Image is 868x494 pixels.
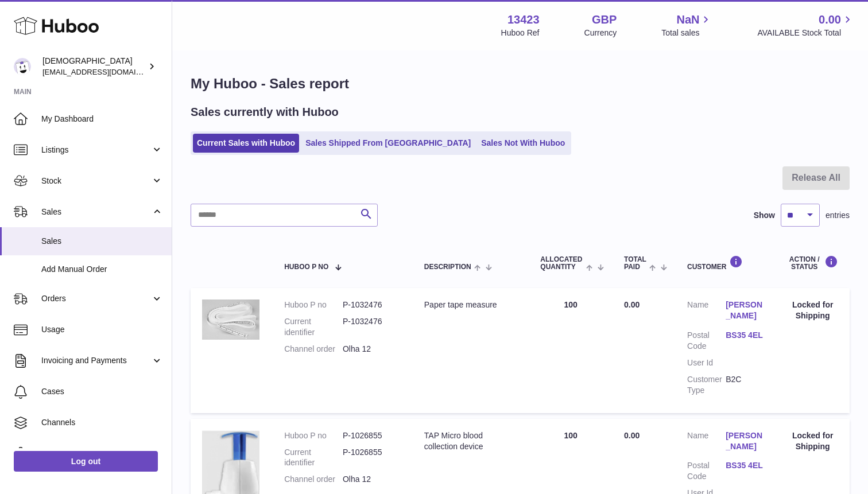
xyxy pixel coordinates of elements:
[284,316,343,338] dt: Current identifier
[284,299,343,310] dt: Huboo P no
[202,299,259,340] img: 1739881904.png
[661,12,712,38] a: NaN Total sales
[787,430,838,452] div: Locked for Shipping
[41,114,163,125] span: My Dashboard
[726,430,764,452] a: [PERSON_NAME]
[41,236,163,247] span: Sales
[42,67,169,76] span: [EMAIL_ADDRESS][DOMAIN_NAME]
[41,324,163,335] span: Usage
[424,299,518,310] div: Paper tape measure
[343,447,401,469] dd: P-1026855
[540,256,583,271] span: ALLOCATED Quantity
[191,104,339,120] h2: Sales currently with Huboo
[687,357,726,368] dt: User Id
[41,176,151,186] span: Stock
[687,299,726,324] dt: Name
[687,374,726,396] dt: Customer Type
[726,330,764,341] a: BS35 4EL
[687,330,726,352] dt: Postal Code
[41,264,163,275] span: Add Manual Order
[757,12,854,38] a: 0.00 AVAILABLE Stock Total
[507,12,540,28] strong: 13423
[284,474,343,485] dt: Channel order
[726,299,764,321] a: [PERSON_NAME]
[424,263,471,271] span: Description
[41,207,151,217] span: Sales
[529,288,613,413] td: 100
[42,56,146,77] div: [DEMOGRAPHIC_DATA]
[14,451,158,472] a: Log out
[41,293,151,304] span: Orders
[193,134,299,153] a: Current Sales with Huboo
[819,12,841,28] span: 0.00
[787,299,838,321] div: Locked for Shipping
[477,134,569,153] a: Sales Not With Huboo
[687,255,764,271] div: Customer
[343,344,401,355] dd: Olha 12
[191,75,850,93] h1: My Huboo - Sales report
[624,431,640,440] span: 0.00
[343,430,401,441] dd: P-1026855
[424,430,518,452] div: TAP Micro blood collection device
[41,417,163,428] span: Channels
[501,28,540,38] div: Huboo Ref
[592,12,617,28] strong: GBP
[687,460,726,482] dt: Postal Code
[726,460,764,471] a: BS35 4EL
[726,374,764,396] dd: B2C
[687,430,726,455] dt: Name
[41,355,151,366] span: Invoicing and Payments
[284,430,343,441] dt: Huboo P no
[41,145,151,155] span: Listings
[343,316,401,338] dd: P-1032476
[787,255,838,271] div: Action / Status
[14,58,31,75] img: olgazyuz@outlook.com
[343,299,401,310] dd: P-1032476
[624,300,640,309] span: 0.00
[826,210,850,221] span: entries
[661,28,712,38] span: Total sales
[284,263,328,271] span: Huboo P no
[284,447,343,469] dt: Current identifier
[624,256,646,271] span: Total paid
[584,28,617,38] div: Currency
[757,28,854,38] span: AVAILABLE Stock Total
[301,134,475,153] a: Sales Shipped From [GEOGRAPHIC_DATA]
[676,12,699,28] span: NaN
[284,344,343,355] dt: Channel order
[754,210,775,221] label: Show
[41,386,163,397] span: Cases
[343,474,401,485] dd: Olha 12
